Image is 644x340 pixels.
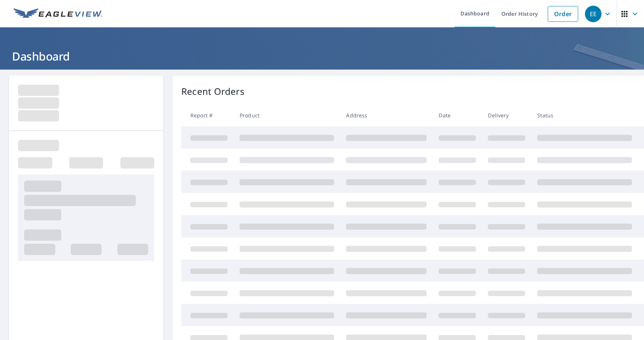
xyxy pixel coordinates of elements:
[340,104,433,126] th: Address
[585,6,601,22] div: EE
[9,49,635,64] h1: Dashboard
[14,8,102,20] img: EV Logo
[482,104,531,126] th: Delivery
[548,6,578,22] a: Order
[181,104,234,126] th: Report #
[531,104,638,126] th: Status
[234,104,340,126] th: Product
[181,85,245,98] p: Recent Orders
[433,104,482,126] th: Date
